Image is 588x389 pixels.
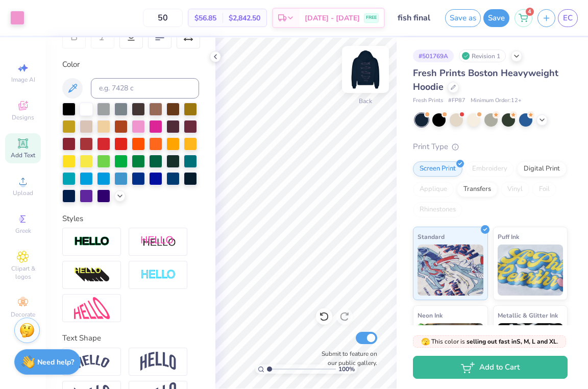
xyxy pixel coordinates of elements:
[74,236,110,248] img: Stroke
[498,310,558,321] span: Metallic & Glitter Ink
[421,337,430,347] span: 🫣
[448,96,465,105] span: # FP87
[413,96,443,105] span: Fresh Prints
[15,227,31,235] span: Greek
[11,151,35,159] span: Add Text
[517,161,567,177] div: Digital Print
[413,202,462,217] div: Rhinestones
[62,213,199,225] div: Styles
[366,14,377,21] span: FREE
[465,161,514,177] div: Embroidery
[194,13,216,23] span: $56.85
[418,323,483,374] img: Neon Ink
[471,96,522,105] span: Minimum Order: 12 +
[12,113,34,121] span: Designs
[467,337,557,346] strong: selling out fast in S, M, L and XL
[62,59,199,70] div: Color
[13,189,33,197] span: Upload
[11,76,35,84] span: Image AI
[526,8,534,16] span: 4
[229,13,260,23] span: $2,842.50
[413,141,568,153] div: Print Type
[498,231,519,242] span: Puff Ink
[359,96,372,106] div: Back
[532,182,556,197] div: Foil
[498,245,563,296] img: Puff Ink
[140,352,176,371] img: Arch
[91,78,199,99] input: e.g. 7428 c
[445,9,481,27] button: Save as
[37,357,74,367] strong: Need help?
[74,267,110,283] img: 3d Illusion
[74,355,110,369] img: Arc
[74,297,110,319] img: Free Distort
[413,50,454,62] div: # 501769A
[418,245,483,296] img: Standard
[11,310,35,319] span: Decorate
[316,349,377,368] label: Submit to feature on our public gallery.
[140,269,176,281] img: Negative Space
[5,264,41,281] span: Clipart & logos
[558,9,578,27] a: EC
[563,12,573,24] span: EC
[418,310,443,321] span: Neon Ink
[140,235,176,248] img: Shadow
[305,13,360,23] span: [DATE] - [DATE]
[483,9,509,27] button: Save
[338,364,355,374] span: 100 %
[62,332,199,344] div: Text Shape
[418,231,445,242] span: Standard
[413,67,558,93] span: Fresh Prints Boston Heavyweight Hoodie
[498,323,563,374] img: Metallic & Glitter Ink
[390,8,440,28] input: Untitled Design
[413,161,462,177] div: Screen Print
[459,50,506,62] div: Revision 1
[421,337,558,346] span: This color is .
[143,9,183,27] input: – –
[413,356,568,379] button: Add to Cart
[345,49,386,90] img: Back
[457,182,498,197] div: Transfers
[413,182,454,197] div: Applique
[501,182,529,197] div: Vinyl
